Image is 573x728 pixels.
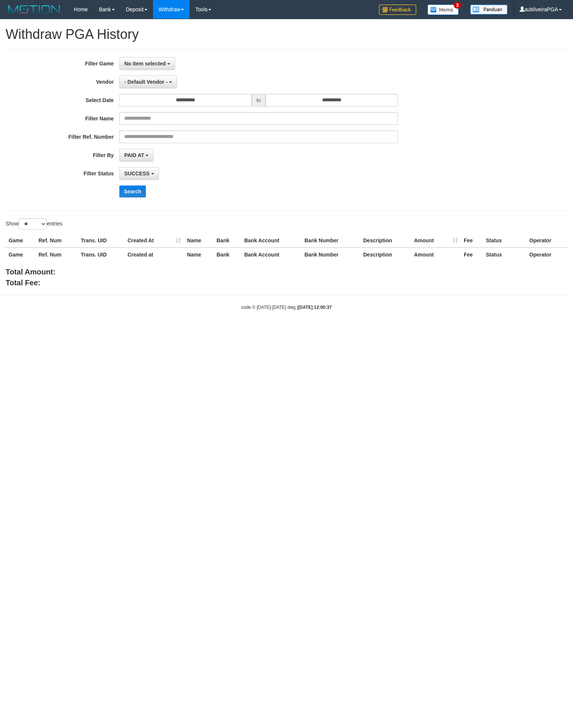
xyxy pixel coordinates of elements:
[36,234,78,248] th: Ref. Num
[454,2,462,9] span: 3
[483,234,526,248] th: Status
[119,167,159,180] button: SUCCESS
[428,4,459,15] img: Button%20Memo.svg
[6,268,55,276] b: Total Amount:
[526,248,567,261] th: Operator
[119,185,146,197] button: Search
[298,305,332,310] strong: [DATE] 12:00:37
[184,234,214,248] th: Name
[125,234,184,248] th: Created At
[6,234,36,248] th: Game
[241,248,301,261] th: Bank Account
[470,4,508,15] img: panduan.png
[36,248,78,261] th: Ref. Num
[119,76,177,88] button: - Default Vendor -
[301,234,360,248] th: Bank Number
[6,279,40,287] b: Total Fee:
[411,248,461,261] th: Amount
[214,248,241,261] th: Bank
[526,234,567,248] th: Operator
[411,234,461,248] th: Amount
[379,4,416,15] img: Feedback.jpg
[119,149,153,162] button: PAID AT
[124,79,168,85] span: - Default Vendor -
[241,305,332,310] small: code © [DATE]-[DATE] dwg |
[360,248,411,261] th: Description
[19,218,47,230] select: Showentries
[125,248,184,261] th: Created at
[241,234,301,248] th: Bank Account
[124,61,166,67] span: No item selected
[360,234,411,248] th: Description
[78,234,125,248] th: Trans. UID
[6,218,62,230] label: Show entries
[461,234,483,248] th: Fee
[119,57,175,70] button: No item selected
[124,171,150,176] span: SUCCESS
[124,152,144,158] span: PAID AT
[6,27,567,42] h1: Withdraw PGA History
[483,248,526,261] th: Status
[6,248,36,261] th: Game
[6,4,62,15] img: MOTION_logo.png
[301,248,360,261] th: Bank Number
[252,94,266,107] span: to
[184,248,214,261] th: Name
[78,248,125,261] th: Trans. UID
[461,248,483,261] th: Fee
[214,234,241,248] th: Bank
